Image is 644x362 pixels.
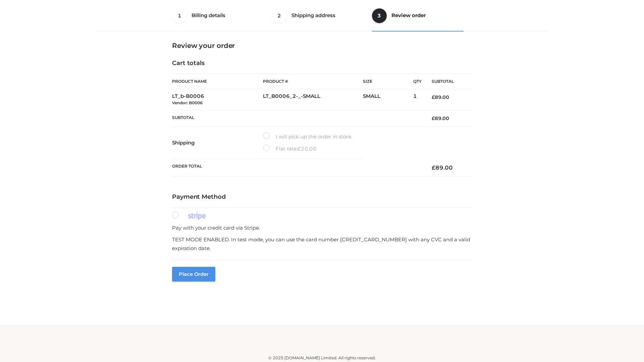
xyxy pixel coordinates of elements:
th: Shipping [172,127,263,159]
div: © 2025 [DOMAIN_NAME] Limited. All rights reserved. [100,355,544,361]
th: Product # [263,74,363,89]
th: Qty [413,74,422,89]
bdi: 89.00 [432,115,449,121]
small: Vendor: B0006 [172,100,203,105]
p: TEST MODE ENABLED. In test mode, you can use the card number [CREDIT_CARD_NUMBER] with any CVC an... [172,235,472,252]
button: Place order [172,267,215,282]
td: LT_B0006_2-_-SMALL [263,89,363,110]
bdi: 89.00 [432,94,449,100]
span: £ [432,94,435,100]
span: £ [432,115,435,121]
th: Order Total [172,159,422,177]
th: Product Name [172,74,263,89]
bdi: 89.00 [432,164,453,171]
th: Subtotal [172,110,422,126]
th: Subtotal [422,74,472,89]
td: 1 [413,89,422,110]
span: £ [298,145,301,152]
td: SMALL [363,89,413,110]
label: I will pick up the order in store. [263,132,352,141]
td: LT_b-B0006 [172,89,263,110]
bdi: 20.00 [298,145,317,152]
th: Size [363,74,410,89]
h3: Review your order [172,42,472,50]
p: Pay with your credit card via Stripe. [172,224,472,232]
label: Flat rate: [263,144,317,153]
h4: Payment Method [172,193,472,201]
h4: Cart totals [172,60,472,67]
span: £ [432,164,435,171]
